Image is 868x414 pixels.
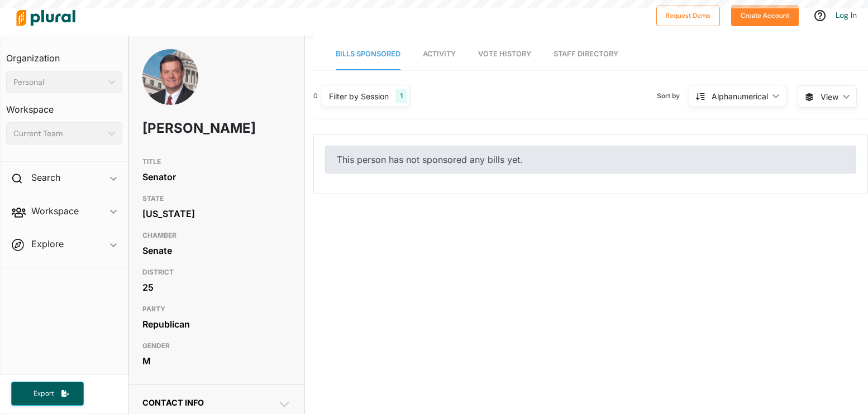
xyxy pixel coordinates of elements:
[142,339,291,353] h3: GENDER
[142,169,291,185] div: Senator
[142,242,291,259] div: Senate
[142,398,204,407] span: Contact Info
[656,9,720,21] a: Request Demo
[657,91,689,101] span: Sort by
[478,50,531,58] span: Vote History
[423,50,456,58] span: Activity
[478,38,531,70] a: Vote History
[142,353,291,369] div: M
[142,302,291,316] h3: PARTY
[325,146,856,174] div: This person has not sponsored any bills yet.
[142,205,291,222] div: [US_STATE]
[329,90,389,102] div: Filter by Session
[821,91,838,103] span: View
[142,155,291,169] h3: TITLE
[6,93,122,118] h3: Workspace
[142,49,198,123] img: Headshot of Walter Michel
[142,316,291,333] div: Republican
[712,90,768,102] div: Alphanumerical
[836,10,857,20] a: Log In
[142,192,291,205] h3: STATE
[336,38,400,70] a: Bills Sponsored
[6,42,122,66] h3: Organization
[395,89,407,103] div: 1
[731,9,799,21] a: Create Account
[13,76,104,88] div: Personal
[11,382,84,406] button: Export
[31,171,60,184] h2: Search
[142,229,291,242] h3: CHAMBER
[656,5,720,26] button: Request Demo
[336,50,400,58] span: Bills Sponsored
[313,91,318,101] div: 0
[731,5,799,26] button: Create Account
[26,389,61,398] span: Export
[142,266,291,279] h3: DISTRICT
[13,128,104,139] div: Current Team
[142,112,232,145] h1: [PERSON_NAME]
[554,38,618,70] a: Staff Directory
[423,38,456,70] a: Activity
[142,279,291,296] div: 25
